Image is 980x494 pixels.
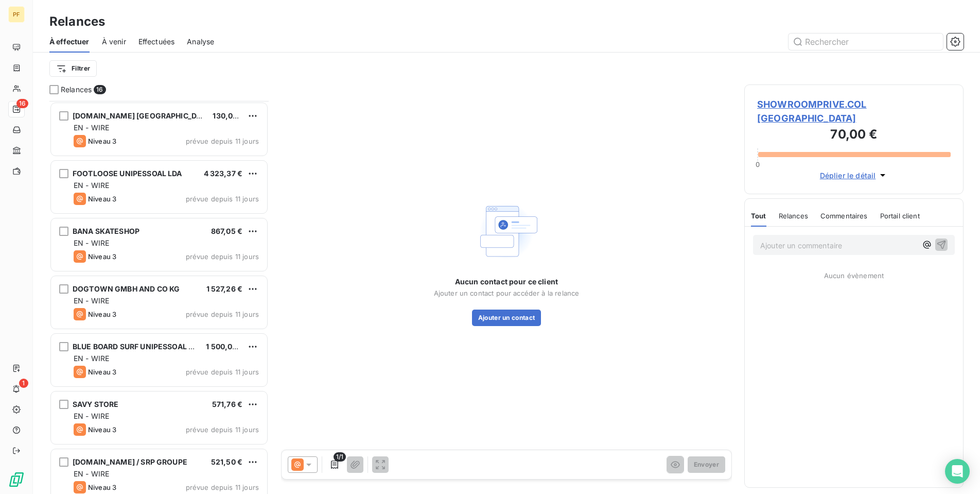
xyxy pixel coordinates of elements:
h3: Relances [49,12,105,31]
span: Niveau 3 [88,425,116,434]
span: Déplier le détail [820,170,876,181]
span: 4 323,37 € [204,169,243,178]
img: Empty state [474,198,539,264]
button: Filtrer [49,60,97,77]
span: 0 [756,160,760,168]
span: Tout [751,212,766,220]
img: Logo LeanPay [8,471,25,488]
span: 571,76 € [212,400,242,408]
span: Ajouter un contact pour accéder à la relance [434,289,580,297]
h3: 70,00 € [757,125,951,146]
span: Niveau 3 [88,252,116,261]
span: Portail client [880,212,920,220]
span: Aucun contact pour ce client [455,277,558,287]
span: 521,50 € [211,457,242,466]
span: [DOMAIN_NAME] [GEOGRAPHIC_DATA] [73,111,213,120]
span: SAVY STORE [73,400,119,408]
span: EN - WIRE [74,354,109,363]
span: 1 [19,379,28,388]
span: prévue depuis 11 jours [186,310,259,318]
span: Niveau 3 [88,483,116,491]
span: prévue depuis 11 jours [186,368,259,376]
span: Commentaires [820,212,868,220]
div: grid [49,101,269,494]
span: prévue depuis 11 jours [186,483,259,491]
button: Déplier le détail [817,169,891,181]
span: EN - WIRE [74,469,109,478]
span: 867,05 € [211,227,242,235]
button: Envoyer [688,456,725,473]
span: 1 500,00 € [206,342,244,351]
span: Relances [779,212,808,220]
span: Niveau 3 [88,310,116,318]
span: prévue depuis 11 jours [186,137,259,145]
span: prévue depuis 11 jours [186,425,259,434]
span: Niveau 3 [88,368,116,376]
span: À effectuer [49,37,90,47]
span: Analyse [187,37,214,47]
span: Relances [61,84,92,95]
input: Rechercher [789,33,943,50]
span: BANA SKATESHOP [73,227,139,235]
span: prévue depuis 11 jours [186,195,259,203]
span: 130,00 € [213,111,244,120]
span: EN - WIRE [74,296,109,305]
span: SHOWROOMPRIVE.COL [GEOGRAPHIC_DATA] [757,97,951,125]
span: Effectuées [138,37,175,47]
span: À venir [102,37,126,47]
span: 1/1 [334,452,346,462]
span: Aucun évènement [824,271,884,280]
div: PF [8,6,25,23]
span: EN - WIRE [74,181,109,190]
button: Ajouter un contact [472,310,541,326]
span: Niveau 3 [88,195,116,203]
span: 1 527,26 € [206,284,243,293]
span: [DOMAIN_NAME] / SRP GROUPE [73,457,187,466]
span: BLUE BOARD SURF UNIPESSOAL LDA [73,342,203,351]
span: DOGTOWN GMBH AND CO KG [73,284,180,293]
span: EN - WIRE [74,239,109,247]
span: EN - WIRE [74,412,109,420]
span: Niveau 3 [88,137,116,145]
div: Open Intercom Messenger [945,459,970,484]
span: prévue depuis 11 jours [186,252,259,261]
span: EN - WIRE [74,123,109,132]
span: 16 [94,85,106,94]
span: 16 [16,99,28,108]
span: FOOTLOOSE UNIPESSOAL LDA [73,169,182,178]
